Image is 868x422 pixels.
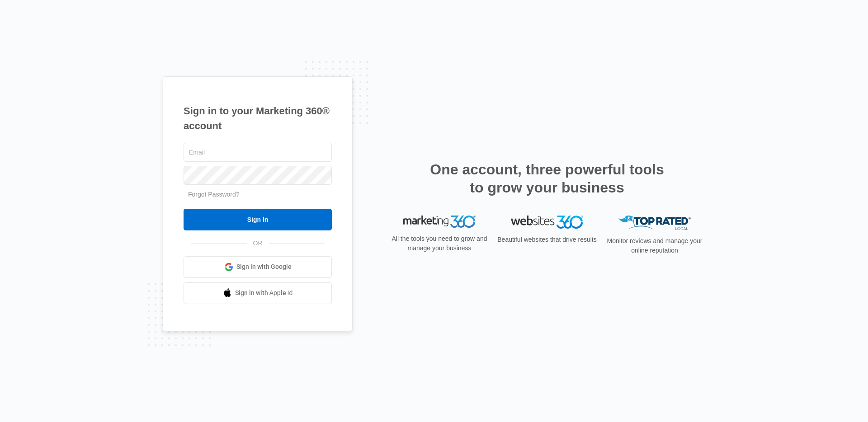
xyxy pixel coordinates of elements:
[188,191,240,198] a: Forgot Password?
[184,282,332,304] a: Sign in with Apple Id
[511,216,583,229] img: Websites 360
[184,256,332,278] a: Sign in with Google
[403,216,476,228] img: Marketing 360
[496,235,598,244] p: Beautiful websites that drive results
[427,160,667,197] h2: One account, three powerful tools to grow your business
[184,103,332,133] h1: Sign in to your Marketing 360® account
[389,234,490,253] p: All the tools you need to grow and manage your business
[235,288,293,298] span: Sign in with Apple Id
[618,216,691,230] img: Top Rated Local
[604,236,705,255] p: Monitor reviews and manage your online reputation
[184,209,332,230] input: Sign In
[247,239,269,248] span: OR
[236,262,292,272] span: Sign in with Google
[184,143,332,162] input: Email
